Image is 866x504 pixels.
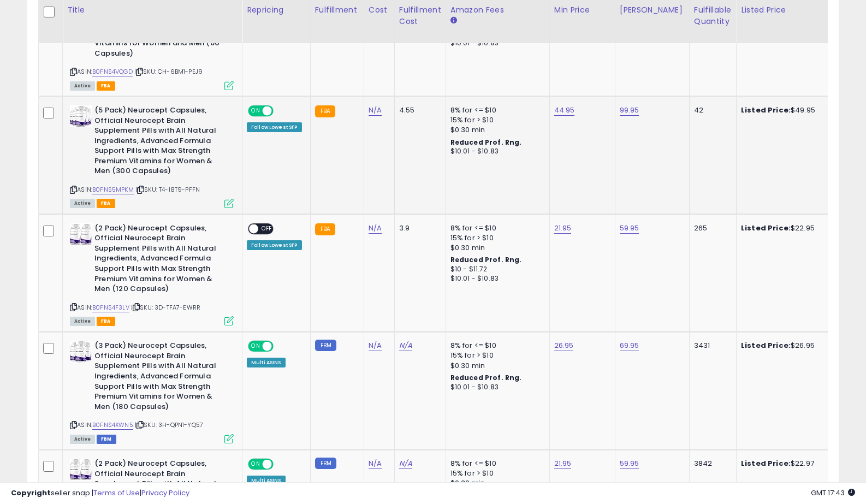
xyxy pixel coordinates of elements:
span: OFF [272,106,289,116]
div: $26.95 [741,341,832,351]
div: 3431 [694,341,728,351]
div: 8% for <= $10 [450,459,541,469]
a: Privacy Policy [141,488,189,498]
a: B0FNS4F3LV [92,303,129,312]
div: 3.9 [399,223,437,233]
span: | SKU: T4-I8T9-PFFN [135,185,200,194]
img: 41LUpukmc7L._SL40_.jpg [70,341,92,363]
a: 69.95 [620,340,639,351]
small: FBM [315,458,336,469]
span: All listings currently available for purchase on Amazon [70,81,95,91]
small: FBM [315,340,336,351]
a: N/A [369,223,382,234]
div: $10.01 - $10.83 [450,39,541,48]
span: ON [249,342,263,351]
div: $22.95 [741,223,832,233]
div: 8% for <= $10 [450,341,541,351]
a: N/A [369,105,382,116]
b: (3 Pack) Neurocept Capsules, Official Neurocept Brain Supplement Pills with All Natural Ingredien... [94,341,227,414]
span: FBA [97,81,115,91]
b: Listed Price: [741,105,791,115]
div: 3842 [694,459,728,469]
div: Cost [369,4,390,16]
a: 59.95 [620,223,639,234]
span: OFF [272,342,289,351]
div: 15% for > $10 [450,115,541,125]
div: $49.95 [741,105,832,115]
div: 15% for > $10 [450,351,541,360]
div: 8% for <= $10 [450,105,541,115]
a: N/A [399,340,412,351]
div: [PERSON_NAME] [620,4,685,16]
span: | SKU: 3H-QPN1-YQ57 [135,420,203,429]
div: 42 [694,105,728,115]
a: 44.95 [554,105,575,116]
span: | SKU: CH-6BM1-PEJ9 [134,67,203,76]
b: Listed Price: [741,340,791,351]
b: (2 Pack) Neurocept Capsules, Official Neurocept Brain Supplement Pills with All Natural Ingredien... [94,223,227,297]
div: 4.55 [399,105,437,115]
div: ASIN: [70,223,234,325]
img: 41B9X8bAgxL._SL40_.jpg [70,223,92,245]
div: Listed Price [741,4,835,16]
span: All listings currently available for purchase on Amazon [70,317,95,326]
div: Amazon Fees [450,4,545,16]
div: Follow Lowest SFP [247,240,302,250]
a: 21.95 [554,223,572,234]
a: 26.95 [554,340,574,351]
span: OFF [258,224,276,233]
div: Fulfillment Cost [399,4,441,27]
small: FBA [315,105,335,117]
a: 99.95 [620,105,639,116]
a: 21.95 [554,458,572,469]
strong: Copyright [11,488,51,498]
b: Reduced Prof. Rng. [450,373,522,382]
div: Follow Lowest SFP [247,122,302,132]
div: $10 - $11.72 [450,265,541,274]
div: $0.30 min [450,243,541,253]
span: OFF [272,460,289,469]
img: 41iv7FrmDRL._SL40_.jpg [70,105,92,127]
div: 15% for > $10 [450,233,541,243]
div: Multi ASINS [247,358,286,367]
a: N/A [369,340,382,351]
a: B0FNS5MPKM [92,185,134,194]
a: 59.95 [620,458,639,469]
div: $0.30 min [450,361,541,371]
a: N/A [399,458,412,469]
span: All listings currently available for purchase on Amazon [70,435,95,444]
div: 15% for > $10 [450,469,541,478]
a: Terms of Use [93,488,140,498]
img: 41B9X8bAgxL._SL40_.jpg [70,459,92,481]
div: $10.01 - $10.83 [450,147,541,156]
div: 8% for <= $10 [450,223,541,233]
small: FBA [315,223,335,235]
div: $0.30 min [450,125,541,135]
span: FBA [97,199,115,208]
span: | SKU: 3D-TFA7-EWRR [131,303,200,312]
small: Amazon Fees. [450,16,457,26]
div: Title [67,4,238,16]
span: ON [249,106,263,116]
div: ASIN: [70,341,234,442]
b: Reduced Prof. Rng. [450,255,522,264]
span: 2025-10-10 17:43 GMT [811,488,855,498]
div: Repricing [247,4,306,16]
div: $10.01 - $10.83 [450,274,541,283]
div: $10.01 - $10.83 [450,383,541,392]
span: FBA [97,317,115,326]
a: N/A [369,458,382,469]
div: seller snap | | [11,488,189,499]
span: All listings currently available for purchase on Amazon [70,199,95,208]
b: Listed Price: [741,223,791,233]
div: $22.97 [741,459,832,469]
b: Reduced Prof. Rng. [450,138,522,147]
div: ASIN: [70,105,234,207]
span: FBM [97,435,116,444]
a: B0FNS4XWN5 [92,420,133,430]
b: (5 Pack) Neurocept Capsules, Official Neurocept Brain Supplement Pills with All Natural Ingredien... [94,105,227,179]
a: B0FNS4VQGD [92,67,133,76]
span: ON [249,460,263,469]
div: Fulfillment [315,4,359,16]
div: Min Price [554,4,610,16]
